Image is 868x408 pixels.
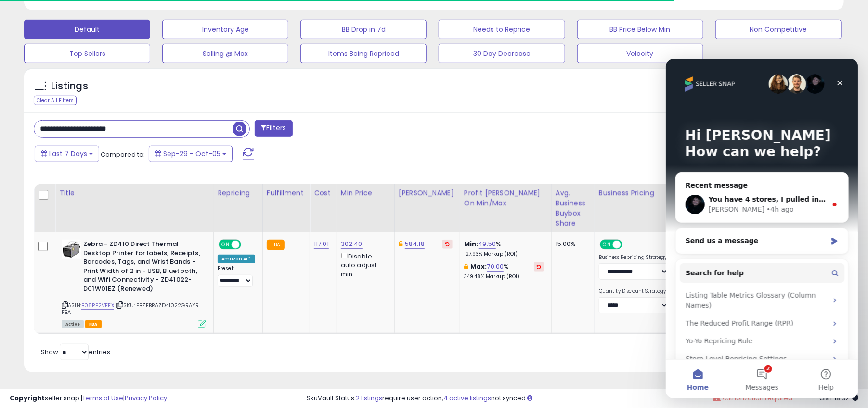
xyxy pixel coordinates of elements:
[14,256,179,273] div: The Reduced Profit Range (RPR)
[153,325,168,332] span: Help
[166,15,183,33] div: Close
[62,240,206,327] div: ASIN:
[439,20,565,39] button: Needs to Reprice
[10,394,45,403] strong: Copyright
[62,240,81,259] img: 41zzOMnf22L._SL40_.jpg
[14,204,179,224] button: Search for help
[14,228,179,256] div: Listing Table Metrics Glossary (Column Names)
[267,188,306,198] div: Fulfillment
[101,146,128,156] div: • 4h ago
[220,241,232,249] span: ON
[80,325,113,332] span: Messages
[162,44,288,63] button: Selling @ Max
[341,251,387,279] div: Disable auto adjust min
[14,273,179,291] div: Yo-Yo Repricing Rule
[41,347,110,356] span: Show: entries
[83,240,200,296] b: Zebra - ZD410 Direct Thermal Desktop Printer for labels, Receipts, Barcodes, Tags, and Wrist Band...
[599,188,697,198] div: Business Pricing
[479,239,496,249] a: 49.50
[464,262,544,280] div: %
[20,259,161,270] div: The Reduced Profit Range (RPR)
[62,320,84,328] span: All listings currently available for purchase on Amazon
[14,291,179,309] div: Store Level Repricing Settings
[341,239,363,249] a: 302.40
[20,277,161,287] div: Yo-Yo Repricing Rule
[149,146,233,162] button: Sep-29 - Oct-05
[64,301,128,340] button: Messages
[443,394,491,403] a: 4 active listings
[300,20,427,39] button: BB Drop in 7d
[464,251,544,258] p: 127.93% Markup (ROI)
[51,80,88,93] h5: Listings
[20,295,161,305] div: Store Level Repricing Settings
[21,325,43,332] span: Home
[24,44,150,63] button: Top Sellers
[314,188,333,198] div: Cost
[10,394,167,403] div: seller snap | |
[59,188,209,198] div: Title
[163,149,220,159] span: Sep-29 - Oct-05
[218,255,255,263] div: Amazon AI *
[307,394,858,403] div: SkuVault Status: require user action, not synced.
[399,188,456,198] div: [PERSON_NAME]
[601,241,613,249] span: ON
[464,240,544,258] div: %
[125,394,167,403] a: Privacy Policy
[162,20,288,39] button: Inventory Age
[82,394,123,403] a: Terms of Use
[62,301,202,316] span: | SKU: EBZEBRAZD41022GRAYR-FBA
[20,231,161,252] div: Listing Table Metrics Glossary (Column Names)
[405,239,425,249] a: 584.18
[129,301,193,340] button: Help
[464,263,468,270] i: This overrides the store level max markup for this listing
[487,262,504,272] a: 70.00
[556,188,591,229] div: Avg. Business Buybox Share
[577,44,703,63] button: Velocity
[218,188,259,198] div: Repricing
[715,20,842,39] button: Non Competitive
[20,177,161,187] div: Send us a message
[314,239,329,249] a: 117.01
[537,264,541,269] i: Revert to store-level Max Markup
[267,240,285,250] small: FBA
[460,184,551,232] th: The percentage added to the cost of goods (COGS) that forms the calculator for Min & Max prices.
[49,149,87,159] span: Last 7 Days
[556,240,587,248] div: 15.00%
[10,169,183,195] div: Send us a message
[35,146,99,162] button: Last 7 Days
[20,209,78,219] span: Search for help
[464,188,547,208] div: Profit [PERSON_NAME] on Min/Max
[439,44,565,63] button: 30 Day Decrease
[621,241,636,249] span: OFF
[81,301,114,310] a: B08PP2VFFX
[599,288,669,295] label: Quantity Discount Strategy:
[464,273,544,280] p: 349.48% Markup (ROI)
[240,241,255,249] span: OFF
[24,20,150,39] button: Default
[255,120,292,137] button: Filters
[101,150,145,159] span: Compared to:
[577,20,703,39] button: BB Price Below Min
[300,44,427,63] button: Items Being Repriced
[34,96,77,105] div: Clear All Filters
[666,59,858,398] iframe: Intercom live chat
[43,146,99,156] div: [PERSON_NAME]
[341,188,390,198] div: Min Price
[599,254,669,261] label: Business Repricing Strategy:
[218,265,255,287] div: Preset:
[356,394,382,403] a: 2 listings
[470,262,487,271] b: Max:
[85,320,102,328] span: FBA
[464,239,479,248] b: Min:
